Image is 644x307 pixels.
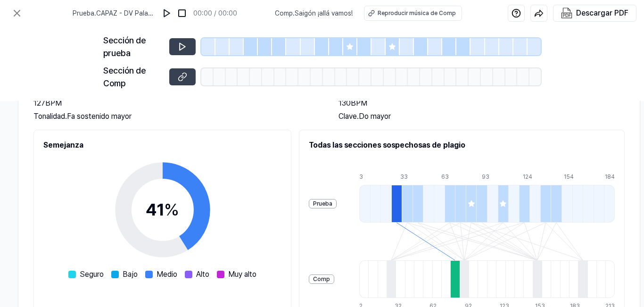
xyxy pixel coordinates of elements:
font: Saigón ¡allá vamos! [295,9,353,17]
font: 127 [33,99,45,108]
font: Sección de Comp [103,66,146,88]
img: ayuda [512,8,521,18]
font: BPM [351,99,367,108]
font: 130 [339,99,351,108]
font: Todas las secciones sospechosas de plagio [309,141,465,149]
font: Do mayor [359,112,391,121]
font: 184 [605,174,615,180]
font: 33 [400,174,408,180]
img: detener [177,8,187,18]
font: Medio [157,270,177,279]
font: Muy alto [228,270,256,279]
font: Reproducir música de Comp [378,10,456,17]
font: Sección de prueba [103,35,146,58]
font: Descargar PDF [576,8,628,17]
font: Bajo [123,270,138,279]
font: Tonalidad. [33,112,67,121]
font: 41 [146,199,164,220]
font: 3 [359,174,363,180]
font: Prueba [313,200,332,207]
font: Comp [275,9,293,17]
font: Clave. [339,112,359,121]
font: 93 [482,174,489,180]
font: CAPAZ - DV Palace (Reinterpretación inspirada en Alleh & [PERSON_NAME]) [73,9,156,47]
button: Descargar PDF [559,5,630,21]
img: Descargar PDF [561,8,572,19]
img: compartir [534,8,544,18]
font: BPM [45,99,62,108]
font: 124 [523,174,532,180]
img: jugar [162,8,172,18]
font: % [164,199,179,220]
font: Fa sostenido mayor [67,112,132,121]
font: Semejanza [43,141,83,149]
button: Reproducir música de Comp [364,6,462,21]
font: 00:00 / 00:00 [193,9,237,17]
font: Seguro [80,270,104,279]
font: 63 [441,174,449,180]
font: Alto [196,270,209,279]
font: 154 [564,174,574,180]
font: Prueba [73,9,94,17]
font: . [293,9,295,17]
font: . [94,9,96,17]
font: Comp [313,276,330,282]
